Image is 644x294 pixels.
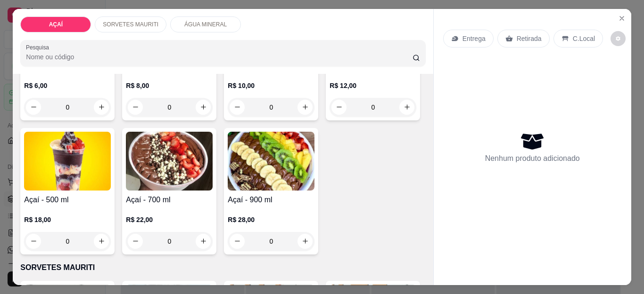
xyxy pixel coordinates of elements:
[228,194,314,206] h4: Açaí - 900 ml
[126,81,213,90] p: R$ 8,00
[26,52,413,62] input: Pesquisa
[49,21,63,28] p: AÇAÍ
[228,132,314,191] img: product-image
[228,81,314,90] p: R$ 10,00
[330,81,416,90] p: R$ 12,00
[126,215,213,224] p: R$ 22,00
[24,194,111,206] h4: Açaí - 500 ml
[126,132,213,191] img: product-image
[20,262,425,273] p: SORVETES MAURITI
[517,34,542,43] p: Retirada
[24,215,111,224] p: R$ 18,00
[184,21,227,28] p: ÁGUA MINERAL
[228,215,314,224] p: R$ 28,00
[614,11,629,26] button: Close
[24,132,111,191] img: product-image
[462,34,486,43] p: Entrega
[24,81,111,90] p: R$ 6,00
[485,153,580,164] p: Nenhum produto adicionado
[573,34,595,43] p: C.Local
[26,43,52,51] label: Pesquisa
[126,194,213,206] h4: Açaí - 700 ml
[611,31,626,46] button: decrease-product-quantity
[103,21,158,28] p: SORVETES MAURITI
